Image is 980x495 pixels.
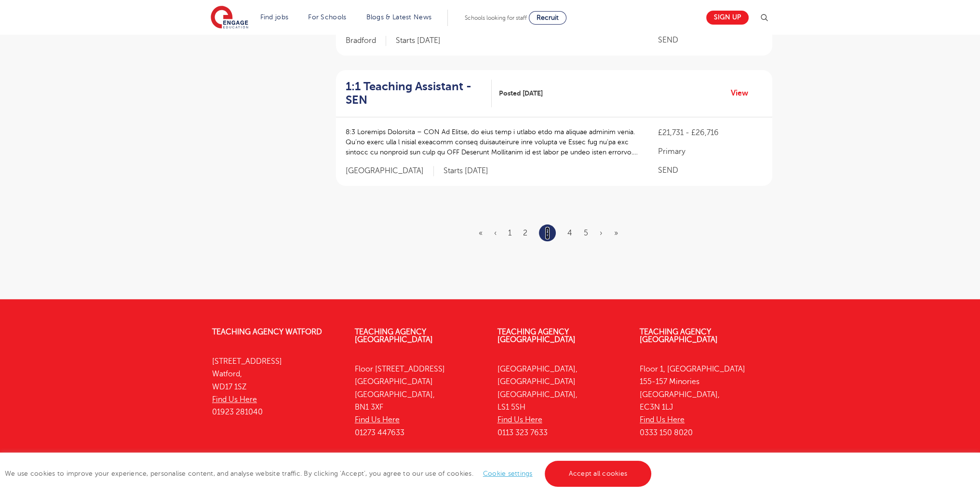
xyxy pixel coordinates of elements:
[545,461,652,487] a: Accept all cookies
[640,328,718,344] a: Teaching Agency [GEOGRAPHIC_DATA]
[614,229,618,237] a: Last
[658,146,762,157] p: Primary
[499,88,543,98] span: Posted [DATE]
[731,87,755,99] a: View
[346,166,434,176] span: [GEOGRAPHIC_DATA]
[211,6,248,30] img: Engage Education
[523,229,527,237] a: 2
[346,36,386,46] span: Bradford
[308,14,346,21] a: For Schools
[640,363,768,439] p: Floor 1, [GEOGRAPHIC_DATA] 155-157 Minories [GEOGRAPHIC_DATA], EC3N 1LJ 0333 150 8020
[212,395,257,404] a: Find Us Here
[5,470,654,477] span: We use cookies to improve your experience, personalise content, and analyse website traffic. By c...
[260,14,289,21] a: Find jobs
[497,363,626,439] p: [GEOGRAPHIC_DATA], [GEOGRAPHIC_DATA] [GEOGRAPHIC_DATA], LS1 5SH 0113 323 7633
[567,229,572,237] a: 4
[212,328,322,336] a: Teaching Agency Watford
[545,227,550,239] a: 3
[600,229,603,237] a: Next
[346,127,639,157] p: 8:3 Loremips Dolorsita – CON Ad Elitse, do eius temp i utlabo etdo ma aliquae adminim venia. Qu’n...
[658,34,762,46] p: SEND
[355,415,400,424] a: Find Us Here
[497,328,576,344] a: Teaching Agency [GEOGRAPHIC_DATA]
[584,229,588,237] a: 5
[494,229,497,237] a: Previous
[537,14,559,21] span: Recruit
[443,166,488,176] p: Starts [DATE]
[706,11,749,25] a: Sign up
[346,80,484,108] h2: 1:1 Teaching Assistant - SEN
[497,415,542,424] a: Find Us Here
[366,14,432,21] a: Blogs & Latest News
[465,14,527,21] span: Schools looking for staff
[355,363,483,439] p: Floor [STREET_ADDRESS] [GEOGRAPHIC_DATA] [GEOGRAPHIC_DATA], BN1 3XF 01273 447633
[529,11,566,25] a: Recruit
[479,229,483,237] a: First
[355,328,433,344] a: Teaching Agency [GEOGRAPHIC_DATA]
[396,36,441,46] p: Starts [DATE]
[483,470,533,477] a: Cookie settings
[346,80,492,108] a: 1:1 Teaching Assistant - SEN
[640,415,685,424] a: Find Us Here
[212,355,340,418] p: [STREET_ADDRESS] Watford, WD17 1SZ 01923 281040
[658,127,762,138] p: £21,731 - £26,716
[508,229,511,237] a: 1
[658,165,762,176] p: SEND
